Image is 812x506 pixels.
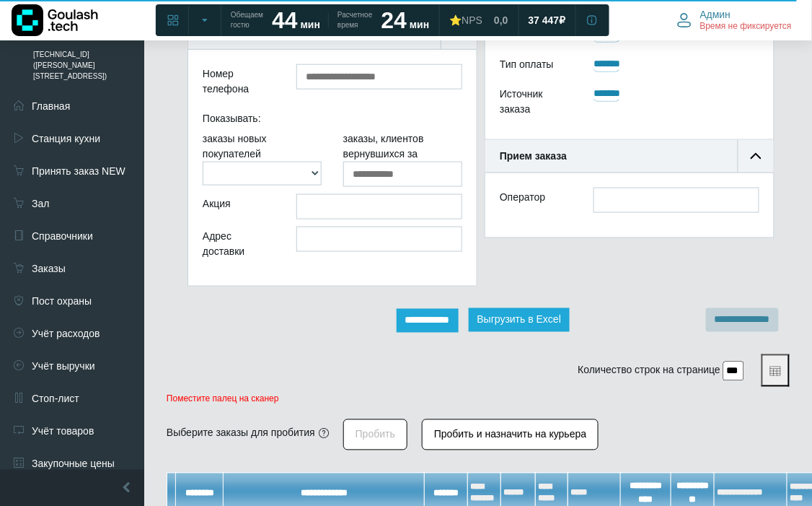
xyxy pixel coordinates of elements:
[12,4,98,36] img: Логотип компании Goulash.tech
[500,190,545,205] label: Оператор
[167,394,790,404] p: Поместите палец на сканер
[337,10,372,30] span: Расчетное время
[167,426,315,441] div: Выберите заказы для пробития
[343,419,407,450] button: Пробить
[449,14,482,27] div: ⭐
[422,419,599,450] button: Пробить и назначить на курьера
[301,19,320,30] span: мин
[410,19,429,30] span: мин
[272,7,298,33] strong: 44
[462,14,482,26] span: NPS
[469,308,570,332] button: Выгрузить в Excel
[578,363,721,378] label: Количество строк на странице
[192,194,286,219] div: Акция
[489,55,583,77] div: Тип оплаты
[520,7,575,33] a: 37 447 ₽
[332,131,473,187] div: заказы, клиентов вернувшихся за
[192,109,473,131] div: Показывать:
[319,429,329,439] i: Нужные заказы должны быть в статусе "готов" (если вы хотите пробить один заказ, то можно воспольз...
[700,21,792,32] span: Время не фиксируется
[222,7,438,33] a: Обещаем гостю 44 мин Расчетное время 24 мин
[700,8,731,21] span: Админ
[231,10,263,30] span: Обещаем гостю
[192,131,332,187] div: заказы новых покупателей
[668,5,800,35] button: Админ Время не фиксируется
[560,14,566,27] span: ₽
[489,84,583,122] div: Источник заказа
[381,7,407,33] strong: 24
[192,64,286,102] div: Номер телефона
[192,227,286,264] div: Адрес доставки
[494,14,508,27] span: 0,0
[751,151,762,162] img: collapse
[529,14,560,27] span: 37 447
[500,150,567,162] b: Прием заказа
[441,7,516,33] a: ⭐NPS 0,0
